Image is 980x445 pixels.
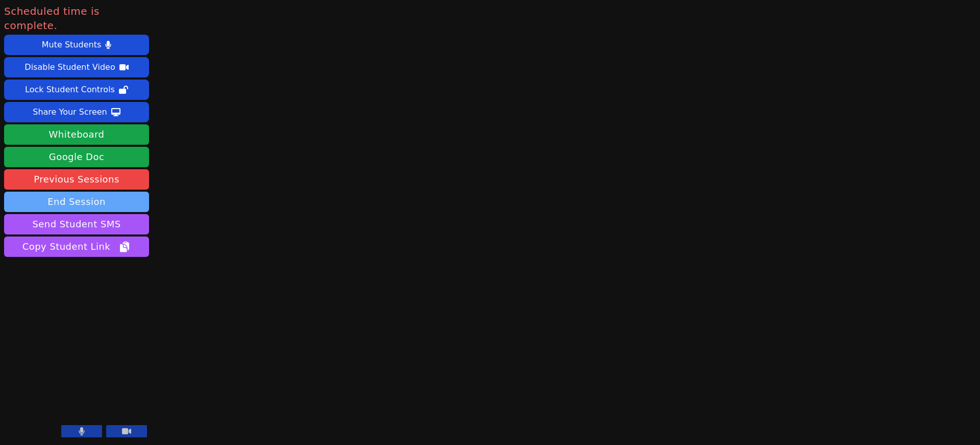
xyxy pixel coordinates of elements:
[42,37,101,53] div: Mute Students
[4,57,149,77] button: Disable Student Video
[4,147,149,167] a: Google Doc
[4,124,149,145] button: Whiteboard
[25,82,115,98] div: Lock Student Controls
[22,240,131,254] span: Copy Student Link
[24,59,115,75] div: Disable Student Video
[4,102,149,122] button: Share Your Screen
[4,169,149,190] a: Previous Sessions
[4,35,149,55] button: Mute Students
[4,80,149,100] button: Lock Student Controls
[4,237,149,257] button: Copy Student Link
[33,104,107,120] div: Share Your Screen
[4,4,149,33] span: Scheduled time is complete.
[4,214,149,234] button: Send Student SMS
[4,192,149,212] button: End Session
